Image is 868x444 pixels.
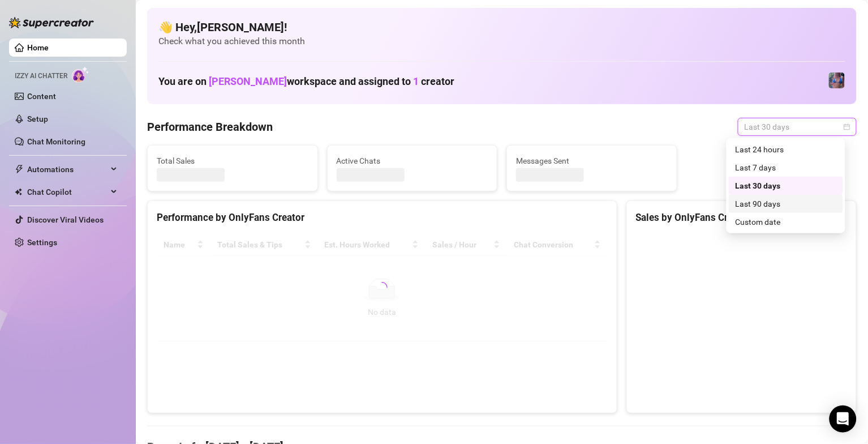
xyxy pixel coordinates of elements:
[636,210,847,225] div: Sales by OnlyFans Creator
[157,155,308,167] span: Total Sales
[27,238,57,247] a: Settings
[147,119,273,135] h4: Performance Breakdown
[27,215,104,224] a: Discover Viral Videos
[15,71,67,82] span: Izzy AI Chatter
[27,114,48,123] a: Setup
[72,66,89,83] img: AI Chatter
[27,137,85,146] a: Chat Monitoring
[736,198,836,210] div: Last 90 days
[158,35,845,48] span: Check what you achieved this month
[830,405,857,433] div: Open Intercom Messenger
[15,165,24,174] span: thunderbolt
[376,281,388,294] span: loading
[516,155,668,167] span: Messages Sent
[829,72,845,88] img: Jaylie
[337,155,488,167] span: Active Chats
[729,213,843,231] div: Custom date
[729,140,843,159] div: Last 24 hours
[158,75,454,88] h1: You are on workspace and assigned to creator
[209,75,287,87] span: [PERSON_NAME]
[413,75,419,87] span: 1
[736,180,836,192] div: Last 30 days
[9,17,94,28] img: logo-BBDzfeDw.svg
[745,118,850,135] span: Last 30 days
[729,159,843,177] div: Last 7 days
[736,161,836,174] div: Last 7 days
[729,195,843,213] div: Last 90 days
[15,188,22,196] img: Chat Copilot
[736,143,836,156] div: Last 24 hours
[729,177,843,195] div: Last 30 days
[27,160,108,178] span: Automations
[158,19,845,35] h4: 👋 Hey, [PERSON_NAME] !
[844,123,850,130] span: calendar
[27,92,56,101] a: Content
[736,216,836,228] div: Custom date
[27,183,108,201] span: Chat Copilot
[157,210,608,225] div: Performance by OnlyFans Creator
[27,43,49,52] a: Home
